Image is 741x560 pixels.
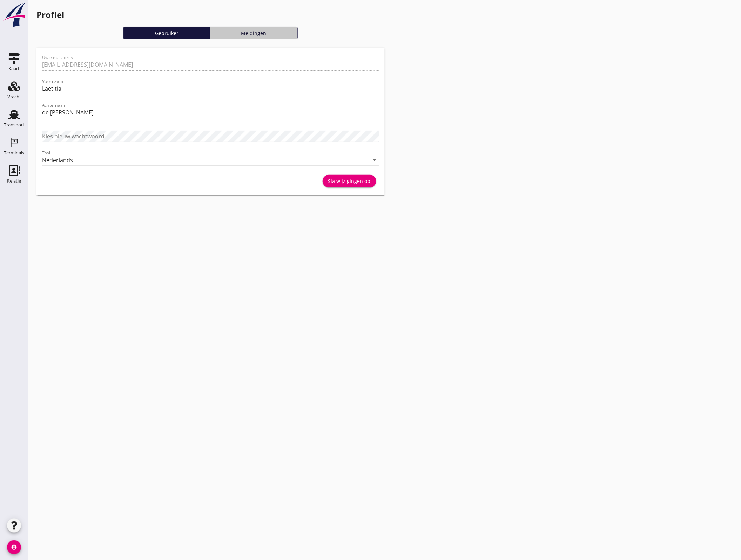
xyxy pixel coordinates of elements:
button: Sla wijzigingen op [323,175,376,187]
div: Nederlands [42,157,73,163]
div: Gebruiker [127,29,207,37]
img: logo-small.a267ee39.svg [1,2,27,28]
div: Transport [4,123,25,127]
input: Kies nieuw wachtwoord [42,131,379,142]
div: Relatie [7,179,21,183]
a: Gebruiker [123,27,210,39]
input: Achternaam [42,107,379,118]
div: Terminals [4,151,24,155]
i: arrow_drop_down [371,156,379,164]
div: Meldingen [213,29,295,37]
div: Sla wijzigingen op [328,177,371,185]
h1: Profiel [36,8,385,21]
input: Voornaam [42,83,379,94]
i: account_circle [7,540,21,554]
div: Kaart [8,66,20,71]
a: Meldingen [210,27,298,39]
div: Vracht [7,94,21,99]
